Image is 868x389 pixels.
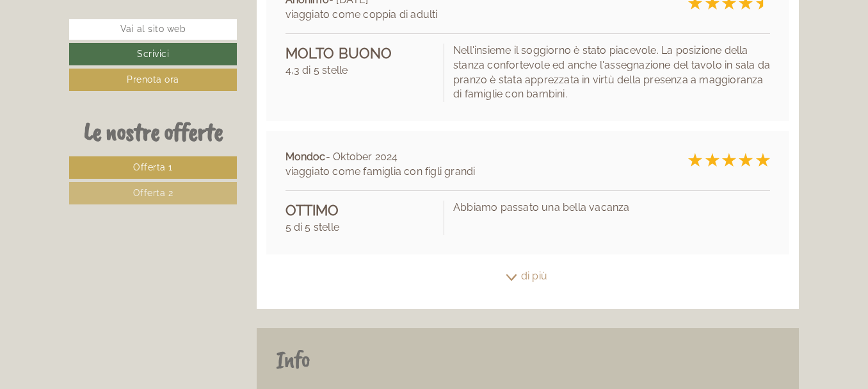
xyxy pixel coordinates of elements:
div: viaggiato come famiglia con figli grandi [285,165,602,179]
div: viaggiato come coppia di adulti [285,8,602,22]
a: Scrivici [69,43,237,65]
div: 4,3 di 5 stelle [276,44,444,102]
div: di più [257,264,800,289]
div: Ottimo [285,201,434,220]
div: Le nostre offerte [69,113,237,150]
span: Offerta 1 [133,162,173,172]
div: Molto buono [285,44,434,63]
div: 5 di 5 stelle [276,201,444,235]
div: - Oktober 2024 [276,150,612,179]
strong: Mondoc [285,151,326,163]
div: Nell'insieme il soggiorno è stato piacevole. La posizione della stanza confortevole ed anche l'as... [444,44,780,102]
span: Offerta 2 [133,188,173,198]
a: Prenota ora [69,69,237,91]
div: Abbiamo passato una bella vacanza [444,201,780,235]
a: Vai al sito web [69,19,237,40]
